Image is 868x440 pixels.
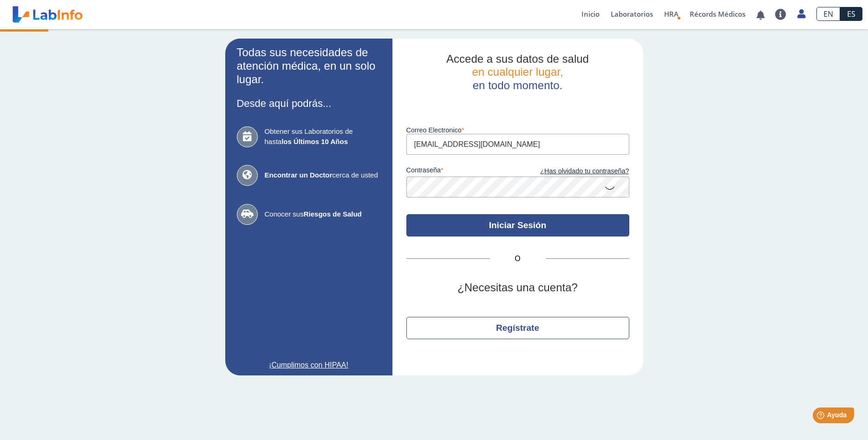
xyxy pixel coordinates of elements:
h3: Desde aquí podrás... [237,98,381,109]
label: Correo Electronico [406,126,629,134]
span: en todo momento. [473,79,562,92]
a: EN [816,7,840,21]
b: Encontrar un Doctor [265,171,333,179]
b: Riesgos de Salud [304,210,362,218]
iframe: Help widget launcher [785,404,858,430]
span: HRA [664,9,679,19]
b: los Últimos 10 Años [281,138,348,145]
button: Iniciar Sesión [406,214,629,236]
label: contraseña [406,166,518,177]
span: Obtener sus Laboratorios de hasta [265,126,381,147]
h2: Todas sus necesidades de atención médica, en un solo lugar. [237,46,381,86]
span: cerca de usted [265,170,381,181]
a: ¡Cumplimos con HIPAA! [237,360,381,371]
a: ¿Has olvidado tu contraseña? [518,166,629,177]
span: O [490,253,546,264]
span: Accede a sus datos de salud [446,53,589,65]
a: ES [840,7,862,21]
span: Conocer sus [265,209,381,220]
span: en cualquier lugar, [472,66,563,78]
h2: ¿Necesitas una cuenta? [406,281,629,295]
button: Regístrate [406,317,629,339]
